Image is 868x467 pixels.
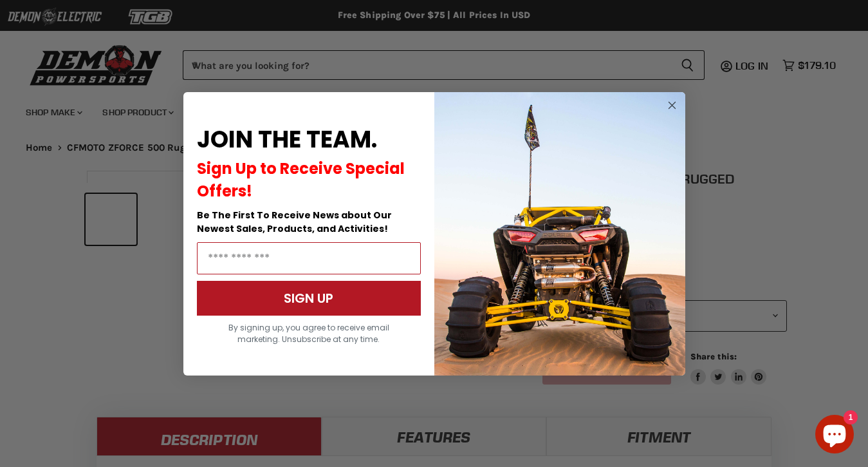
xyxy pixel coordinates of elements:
inbox-online-store-chat: Shopify online store chat [811,415,858,457]
span: Sign Up to Receive Special Offers! [197,158,405,202]
input: Email Address [197,242,421,274]
button: SIGN UP [197,281,421,316]
span: JOIN THE TEAM. [197,123,377,156]
span: By signing up, you agree to receive email marketing. Unsubscribe at any time. [228,322,389,345]
img: a9095488-b6e7-41ba-879d-588abfab540b.jpeg [434,92,685,376]
button: Close dialog [664,97,680,113]
span: Be The First To Receive News about Our Newest Sales, Products, and Activities! [197,209,392,235]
